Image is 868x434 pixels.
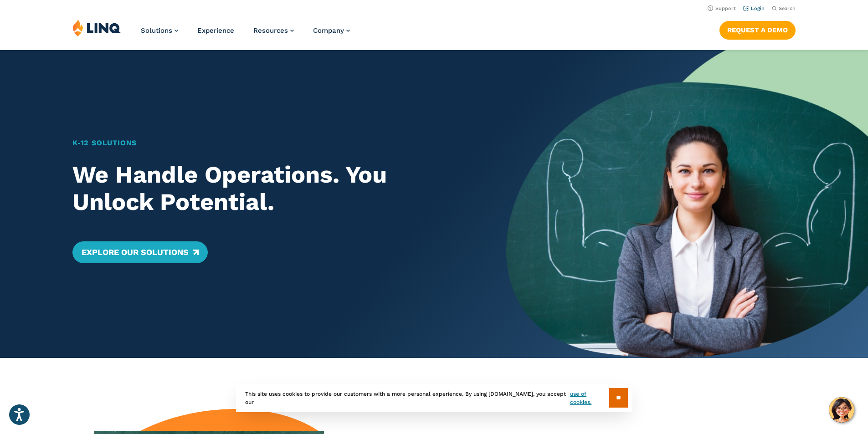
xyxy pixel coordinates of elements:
[72,138,471,148] h1: K‑12 Solutions
[72,19,121,36] img: LINQ | K‑12 Software
[141,26,172,35] span: Solutions
[141,26,178,35] a: Solutions
[719,21,796,39] a: Request a Demo
[708,5,736,11] a: Support
[719,19,796,39] nav: Button Navigation
[253,26,294,35] a: Resources
[743,5,765,11] a: Login
[72,241,208,263] a: Explore Our Solutions
[313,26,350,35] a: Company
[772,5,796,12] button: Open Search Bar
[570,390,609,406] a: use of cookies.
[829,397,854,423] button: Hello, have a question? Let’s chat.
[141,19,350,49] nav: Primary Navigation
[197,26,234,35] a: Experience
[779,5,796,11] span: Search
[506,50,868,358] img: Home Banner
[253,26,288,35] span: Resources
[313,26,344,35] span: Company
[236,383,632,412] div: This site uses cookies to provide our customers with a more personal experience. By using [DOMAIN...
[72,161,471,216] h2: We Handle Operations. You Unlock Potential.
